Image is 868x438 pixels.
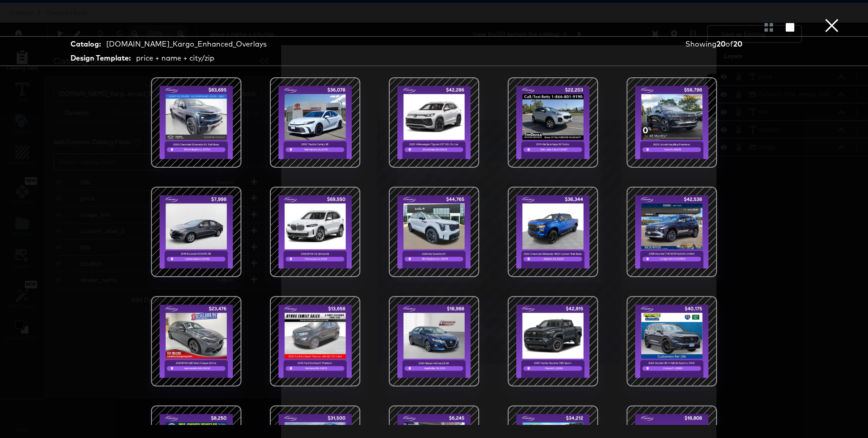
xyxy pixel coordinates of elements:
[71,53,131,63] strong: Design Template:
[733,39,742,48] strong: 20
[136,53,214,63] div: price + name + city/zip
[106,39,267,49] div: [DOMAIN_NAME]_Kargo_Enhanced_Overlays
[717,39,726,48] strong: 20
[685,39,782,49] div: Showing of
[71,39,101,49] strong: Catalog:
